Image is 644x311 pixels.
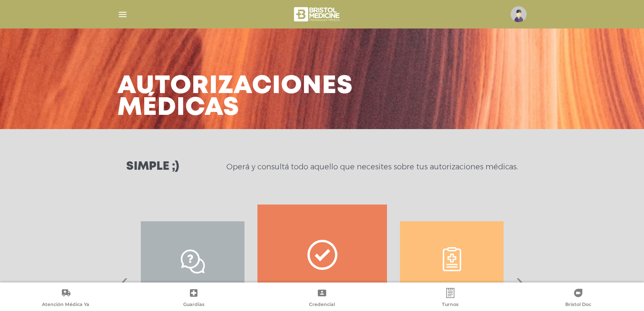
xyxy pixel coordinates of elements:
[565,301,591,309] span: Bristol Doc
[386,288,514,309] a: Turnos
[2,288,130,309] a: Atención Médica Ya
[117,9,128,20] img: Cober_menu-lines-white.svg
[442,301,459,309] span: Turnos
[258,288,386,309] a: Credencial
[226,162,518,172] p: Operá y consultá todo aquello que necesites sobre tus autorizaciones médicas.
[293,4,343,24] img: bristol-medicine-blanco.png
[309,301,335,309] span: Credencial
[514,288,642,309] a: Bristol Doc
[42,301,89,309] span: Atención Médica Ya
[114,266,130,311] span: Previous
[130,288,258,309] a: Guardias
[126,161,179,173] h3: Simple ;)
[514,266,530,311] span: Next
[183,301,205,309] span: Guardias
[117,75,353,119] h3: Autorizaciones médicas
[511,6,527,22] img: profile-placeholder.svg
